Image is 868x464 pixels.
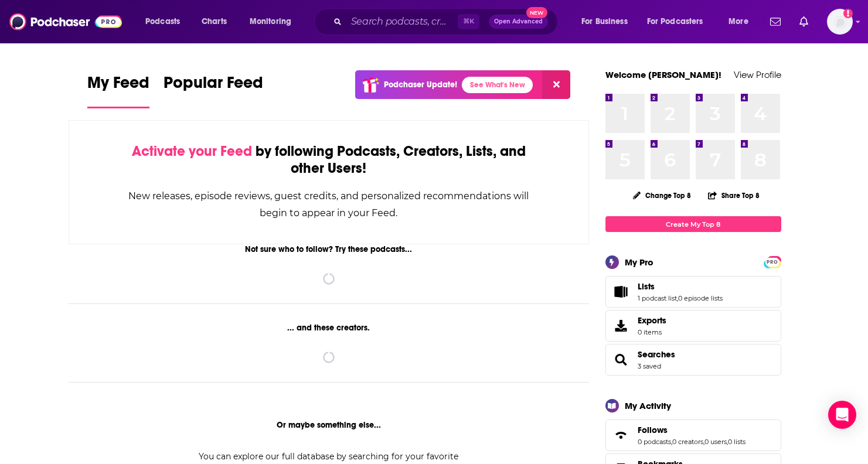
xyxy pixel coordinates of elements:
[69,420,590,430] div: Or maybe something else...
[69,244,590,254] div: Not sure who to follow? Try these podcasts...
[202,13,227,30] span: Charts
[638,328,666,336] span: 0 items
[128,187,530,221] div: New releases, episode reviews, guest credits, and personalized recommendations will begin to appe...
[605,276,781,308] span: Lists
[494,19,543,25] span: Open Advanced
[605,419,781,451] span: Follows
[638,281,655,292] span: Lists
[671,438,672,446] span: ,
[677,294,678,302] span: ,
[610,318,633,334] span: Exports
[727,438,728,446] span: ,
[164,73,263,100] span: Popular Feed
[458,14,479,29] span: ⌘ K
[605,69,721,80] a: Welcome [PERSON_NAME]!
[638,438,671,446] a: 0 podcasts
[87,73,149,100] span: My Feed
[610,352,633,368] a: Searches
[489,15,548,29] button: Open AdvancedNew
[605,216,781,232] a: Create My Top 8
[325,8,569,35] div: Search podcasts, credits, & more...
[194,12,234,31] a: Charts
[638,315,666,326] span: Exports
[638,294,677,302] a: 1 podcast list
[638,425,746,435] a: Follows
[145,13,180,30] span: Podcasts
[626,188,699,203] button: Change Top 8
[573,12,642,31] button: open menu
[728,438,746,446] a: 0 lists
[250,13,291,30] span: Monitoring
[9,11,122,33] img: Podchaser - Follow, Share and Rate Podcasts
[638,281,723,292] a: Lists
[843,9,853,18] svg: Add a profile image
[707,184,760,207] button: Share Top 8
[241,12,307,31] button: open menu
[87,73,149,108] a: My Feed
[625,400,671,411] div: My Activity
[765,257,780,266] a: PRO
[638,362,661,370] a: 3 saved
[672,438,703,446] a: 0 creators
[704,438,727,446] a: 0 users
[610,427,633,443] a: Follows
[625,257,653,268] div: My Pro
[605,344,781,376] span: Searches
[132,142,252,160] span: Activate your Feed
[734,69,781,80] a: View Profile
[610,284,633,300] a: Lists
[581,13,628,30] span: For Business
[765,258,780,267] span: PRO
[703,438,704,446] span: ,
[128,143,530,177] div: by following Podcasts, Creators, Lists, and other Users!
[678,294,723,302] a: 0 episode lists
[827,9,853,35] span: Logged in as nsteagall
[827,9,853,35] button: Show profile menu
[720,12,763,31] button: open menu
[729,13,748,30] span: More
[765,12,785,32] a: Show notifications dropdown
[639,12,720,31] button: open menu
[384,80,457,90] p: Podchaser Update!
[647,13,703,30] span: For Podcasters
[638,349,675,360] a: Searches
[827,9,853,35] img: User Profile
[164,73,263,108] a: Popular Feed
[346,12,458,31] input: Search podcasts, credits, & more...
[638,425,668,435] span: Follows
[795,12,813,32] a: Show notifications dropdown
[526,7,547,18] span: New
[828,401,856,429] div: Open Intercom Messenger
[605,310,781,342] a: Exports
[69,323,590,333] div: ... and these creators.
[137,12,195,31] button: open menu
[462,77,533,93] a: See What's New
